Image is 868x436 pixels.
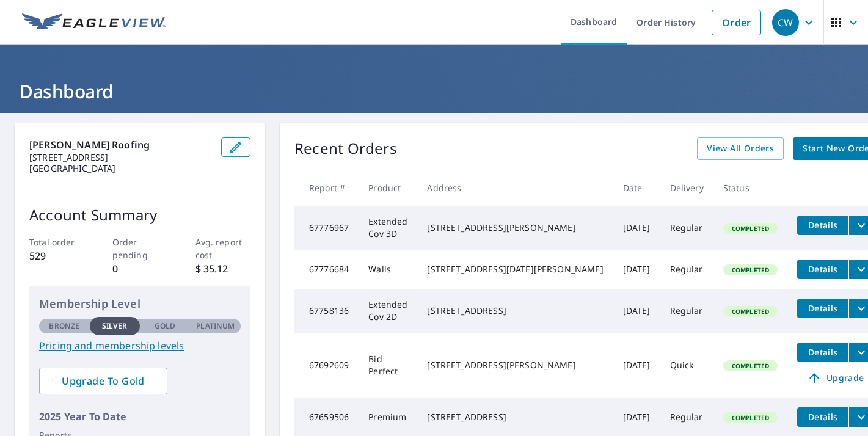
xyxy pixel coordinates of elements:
th: Status [713,170,787,206]
span: Completed [724,307,776,316]
p: Order pending [112,236,168,261]
td: Walls [359,250,417,289]
td: Regular [660,206,713,250]
button: detailsBtn-67776967 [797,216,848,235]
td: 67776967 [294,206,359,250]
td: Extended Cov 3D [359,206,417,250]
span: Upgrade To Gold [49,374,158,388]
th: Product [359,170,417,206]
td: 67776684 [294,250,359,289]
span: Completed [724,224,776,233]
td: Extended Cov 2D [359,289,417,333]
p: 2025 Year To Date [39,409,241,424]
p: Recent Orders [294,137,397,160]
div: [STREET_ADDRESS] [427,305,603,317]
a: Upgrade To Gold [39,368,167,394]
p: [STREET_ADDRESS] [29,152,211,163]
th: Address [417,170,613,206]
td: 67758136 [294,289,359,333]
p: Bronze [49,321,79,332]
span: Details [804,263,841,275]
span: Completed [724,362,776,370]
p: Gold [155,321,175,332]
td: Regular [660,289,713,333]
th: Report # [294,170,359,206]
img: EV Logo [22,13,166,32]
p: Silver [102,321,128,332]
span: Upgrade [804,371,866,385]
p: Membership Level [39,296,241,312]
p: Total order [29,236,85,249]
p: 529 [29,249,85,263]
td: [DATE] [613,206,660,250]
a: Order [712,10,761,35]
div: CW [772,9,799,36]
div: [STREET_ADDRESS][DATE][PERSON_NAME] [427,263,603,275]
h1: Dashboard [15,79,853,104]
th: Delivery [660,170,713,206]
td: [DATE] [613,333,660,398]
a: View All Orders [697,137,784,160]
span: Details [804,219,841,231]
span: Completed [724,266,776,274]
a: Pricing and membership levels [39,338,241,353]
span: Details [804,411,841,423]
p: $ 35.12 [195,261,251,276]
td: [DATE] [613,289,660,333]
p: Account Summary [29,204,250,226]
td: 67692609 [294,333,359,398]
div: [STREET_ADDRESS][PERSON_NAME] [427,222,603,234]
th: Date [613,170,660,206]
p: Avg. report cost [195,236,251,261]
p: 0 [112,261,168,276]
span: Details [804,302,841,314]
button: detailsBtn-67659506 [797,407,848,427]
span: Details [804,346,841,358]
p: [PERSON_NAME] Roofing [29,137,211,152]
div: [STREET_ADDRESS] [427,411,603,423]
p: Platinum [196,321,235,332]
span: View All Orders [707,141,774,156]
span: Completed [724,413,776,422]
td: Bid Perfect [359,333,417,398]
td: Regular [660,250,713,289]
button: detailsBtn-67776684 [797,260,848,279]
button: detailsBtn-67692609 [797,343,848,362]
p: [GEOGRAPHIC_DATA] [29,163,211,174]
td: Quick [660,333,713,398]
button: detailsBtn-67758136 [797,299,848,318]
div: [STREET_ADDRESS][PERSON_NAME] [427,359,603,371]
td: [DATE] [613,250,660,289]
